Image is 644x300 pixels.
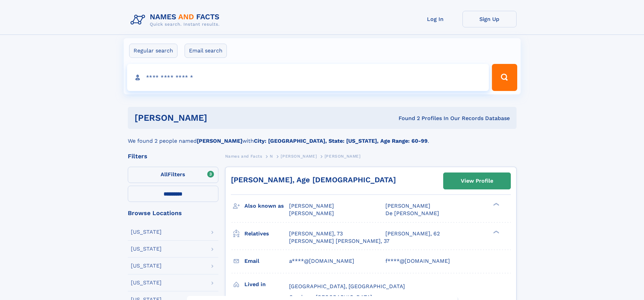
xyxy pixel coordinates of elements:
h3: Email [244,255,289,267]
label: Filters [128,167,218,183]
div: View Profile [461,173,493,189]
b: City: [GEOGRAPHIC_DATA], State: [US_STATE], Age Range: 60-99 [254,138,428,144]
a: [PERSON_NAME] [281,152,317,160]
label: Regular search [129,44,177,58]
h3: Also known as [244,200,289,212]
div: [US_STATE] [131,280,162,285]
div: [US_STATE] [131,246,162,252]
div: Found 2 Profiles In Our Records Database [303,115,510,122]
span: [PERSON_NAME] [281,154,317,159]
div: We found 2 people named with . [128,129,517,145]
label: Email search [185,44,227,58]
a: [PERSON_NAME], 62 [385,230,440,237]
a: N [270,152,273,160]
div: [US_STATE] [131,229,162,235]
div: Filters [128,153,218,159]
h1: [PERSON_NAME] [135,114,303,122]
span: [GEOGRAPHIC_DATA], [GEOGRAPHIC_DATA] [289,283,405,290]
span: [PERSON_NAME] [385,203,430,209]
div: ❯ [492,202,500,207]
h3: Lived in [244,279,289,290]
span: [PERSON_NAME] [325,154,361,159]
div: [US_STATE] [131,263,162,269]
a: Sign Up [462,11,517,27]
span: [PERSON_NAME] [289,210,334,216]
button: Search Button [492,64,517,91]
div: Browse Locations [128,210,218,216]
span: N [270,154,273,159]
a: [PERSON_NAME] [PERSON_NAME], 37 [289,237,389,245]
span: [PERSON_NAME] [289,203,334,209]
a: [PERSON_NAME], 73 [289,230,343,237]
span: De [PERSON_NAME] [385,210,439,216]
div: ❯ [492,230,500,234]
a: Names and Facts [225,152,262,160]
img: Logo Names and Facts [128,11,225,29]
a: Log In [408,11,462,27]
a: [PERSON_NAME], Age [DEMOGRAPHIC_DATA] [231,176,396,184]
b: [PERSON_NAME] [197,138,242,144]
h3: Relatives [244,228,289,239]
a: View Profile [444,173,510,189]
span: All [161,171,168,178]
input: search input [127,64,489,91]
